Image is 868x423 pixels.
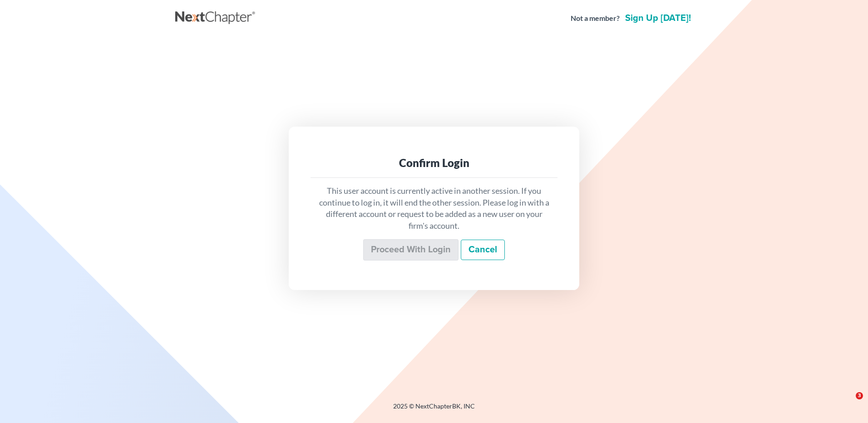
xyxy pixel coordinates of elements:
input: Proceed with login [363,239,459,261]
div: 2025 © NextChapterBK, INC [175,402,693,418]
strong: Not a member? [571,13,620,24]
iframe: Intercom live chat [837,392,859,414]
span: 3 [856,392,863,399]
div: Confirm Login [318,156,550,170]
a: Sign up [DATE]! [623,14,693,23]
p: This user account is currently active in another session. If you continue to log in, it will end ... [318,185,550,232]
a: Cancel [461,240,505,261]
